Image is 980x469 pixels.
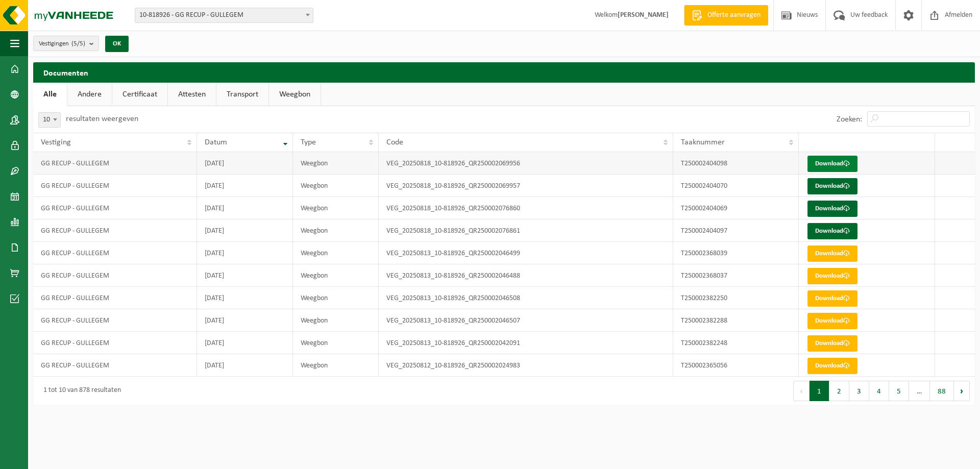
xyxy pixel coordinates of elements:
td: T250002404070 [673,175,799,197]
button: 4 [869,381,889,401]
td: [DATE] [197,219,293,242]
td: GG RECUP - GULLEGEM [33,264,197,287]
td: VEG_20250812_10-818926_QR250002024983 [379,354,673,377]
span: Type [301,138,316,146]
button: Next [954,381,970,401]
span: 10-818926 - GG RECUP - GULLEGEM [135,8,313,22]
td: Weegbon [293,264,378,287]
span: Vestigingen [39,36,85,52]
h2: Documenten [33,62,975,82]
td: Weegbon [293,332,378,354]
span: Offerte aanvragen [705,10,763,20]
td: Weegbon [293,309,378,332]
td: VEG_20250818_10-818926_QR250002069956 [379,152,673,175]
td: T250002382250 [673,287,799,309]
td: GG RECUP - GULLEGEM [33,152,197,175]
button: 2 [829,381,849,401]
a: Download [807,313,857,329]
td: T250002365056 [673,354,799,377]
td: GG RECUP - GULLEGEM [33,242,197,264]
td: T250002382248 [673,332,799,354]
button: OK [105,36,129,52]
td: [DATE] [197,287,293,309]
td: VEG_20250813_10-818926_QR250002046488 [379,264,673,287]
td: VEG_20250813_10-818926_QR250002046507 [379,309,673,332]
td: GG RECUP - GULLEGEM [33,332,197,354]
td: T250002404069 [673,197,799,219]
a: Download [807,268,857,284]
button: 3 [849,381,869,401]
td: GG RECUP - GULLEGEM [33,219,197,242]
td: VEG_20250818_10-818926_QR250002069957 [379,175,673,197]
a: Certificaat [112,83,167,106]
td: GG RECUP - GULLEGEM [33,197,197,219]
td: Weegbon [293,197,378,219]
count: (5/5) [71,40,85,47]
td: GG RECUP - GULLEGEM [33,309,197,332]
span: 10 [39,113,60,127]
td: [DATE] [197,152,293,175]
a: Download [807,245,857,262]
a: Download [807,335,857,352]
td: Weegbon [293,152,378,175]
td: [DATE] [197,264,293,287]
a: Download [807,178,857,194]
td: GG RECUP - GULLEGEM [33,175,197,197]
td: Weegbon [293,242,378,264]
span: Vestiging [41,138,71,146]
td: [DATE] [197,197,293,219]
a: Alle [33,83,67,106]
td: [DATE] [197,332,293,354]
a: Download [807,223,857,239]
td: VEG_20250813_10-818926_QR250002042091 [379,332,673,354]
td: [DATE] [197,309,293,332]
button: 5 [889,381,909,401]
a: Andere [67,83,112,106]
a: Offerte aanvragen [684,5,768,26]
td: GG RECUP - GULLEGEM [33,354,197,377]
button: Vestigingen(5/5) [33,36,99,51]
td: T250002368037 [673,264,799,287]
td: Weegbon [293,175,378,197]
div: 1 tot 10 van 878 resultaten [38,382,121,400]
button: 88 [930,381,954,401]
td: T250002368039 [673,242,799,264]
label: Zoeken: [837,115,862,124]
td: VEG_20250818_10-818926_QR250002076860 [379,197,673,219]
td: [DATE] [197,175,293,197]
td: T250002404098 [673,152,799,175]
span: 10-818926 - GG RECUP - GULLEGEM [135,8,313,23]
label: resultaten weergeven [66,115,138,123]
button: Previous [793,381,810,401]
td: VEG_20250818_10-818926_QR250002076861 [379,219,673,242]
span: 10 [38,112,61,128]
button: 1 [810,381,829,401]
span: Taaknummer [681,138,725,146]
td: [DATE] [197,354,293,377]
td: VEG_20250813_10-818926_QR250002046499 [379,242,673,264]
a: Download [807,201,857,217]
td: Weegbon [293,354,378,377]
a: Weegbon [269,83,321,106]
span: Datum [205,138,227,146]
td: Weegbon [293,219,378,242]
td: VEG_20250813_10-818926_QR250002046508 [379,287,673,309]
td: T250002382288 [673,309,799,332]
a: Download [807,156,857,172]
td: [DATE] [197,242,293,264]
a: Download [807,358,857,374]
span: Code [386,138,403,146]
strong: [PERSON_NAME] [618,11,669,19]
td: Weegbon [293,287,378,309]
a: Attesten [168,83,216,106]
td: GG RECUP - GULLEGEM [33,287,197,309]
td: T250002404097 [673,219,799,242]
a: Download [807,290,857,307]
span: … [909,381,930,401]
a: Transport [216,83,268,106]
